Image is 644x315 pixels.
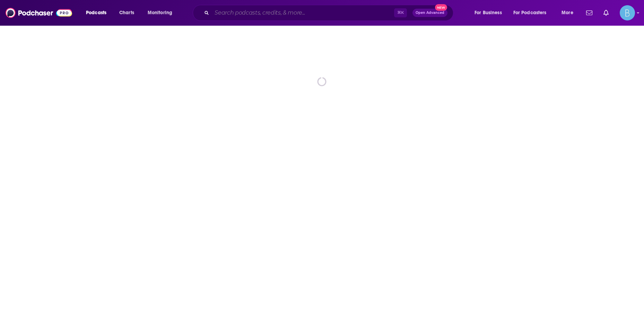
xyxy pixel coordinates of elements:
[620,5,635,20] button: Show profile menu
[513,8,547,18] span: For Podcasters
[115,7,138,18] a: Charts
[470,7,511,18] button: open menu
[509,7,557,18] button: open menu
[620,5,635,20] span: Logged in as BLASTmedia
[435,4,447,11] span: New
[557,7,582,18] button: open menu
[143,7,181,18] button: open menu
[601,7,611,19] a: Show notifications dropdown
[81,7,115,18] button: open menu
[119,8,134,18] span: Charts
[148,8,172,18] span: Monitoring
[562,8,573,18] span: More
[212,7,394,18] input: Search podcasts, credits, & more...
[412,9,447,17] button: Open AdvancedNew
[394,8,407,17] span: ⌘ K
[199,5,460,21] div: Search podcasts, credits, & more...
[6,6,72,19] img: Podchaser - Follow, Share and Rate Podcasts
[86,8,106,18] span: Podcasts
[583,7,595,19] a: Show notifications dropdown
[475,8,502,18] span: For Business
[416,11,444,15] span: Open Advanced
[620,5,635,20] img: User Profile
